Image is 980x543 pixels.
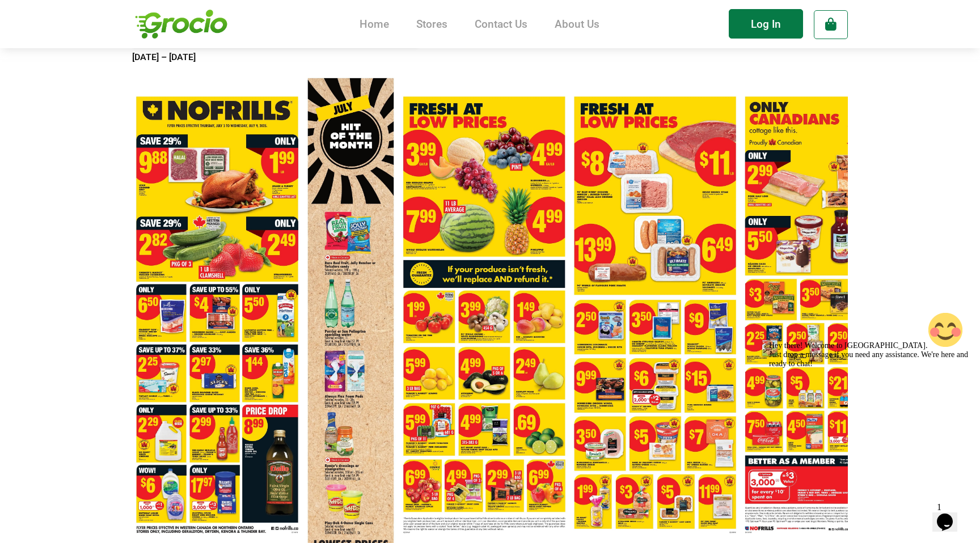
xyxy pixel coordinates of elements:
[764,307,969,492] iframe: chat widget
[729,9,803,38] li: Log In
[132,3,230,45] img: grocio
[5,5,209,61] div: Hey there! Welcome to [GEOGRAPHIC_DATA].😊Just drop a message if you need any assistance. We're he...
[132,53,847,62] p: [DATE] – [DATE]
[360,18,389,31] a: Home
[416,18,447,31] a: Stores
[5,34,204,61] span: Hey there! Welcome to [GEOGRAPHIC_DATA]. Just drop a message if you need any assistance. We're he...
[555,18,599,31] a: About Us
[163,5,199,41] img: :blush:
[932,498,969,532] iframe: chat widget
[729,9,814,39] a: Log In
[475,18,527,31] a: Contact Us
